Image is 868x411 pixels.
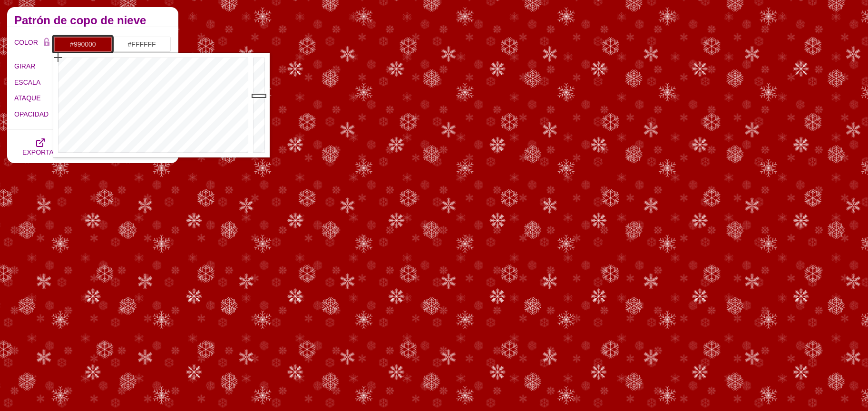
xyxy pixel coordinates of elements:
button: EXPORTAR [14,130,67,163]
font: COLOR [14,39,38,46]
font: Patrón de copo de nieve [14,14,146,27]
font: GIRAR [14,62,35,70]
font: OPACIDAD [14,110,49,118]
font: EXPORTAR [22,148,59,156]
font: ATAQUE [14,94,41,102]
button: Bloqueo de color [39,36,54,49]
font: ESCALA [14,78,40,86]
